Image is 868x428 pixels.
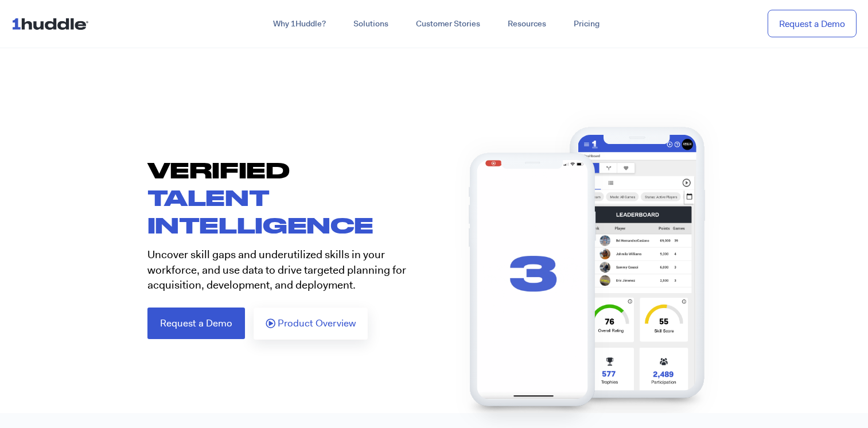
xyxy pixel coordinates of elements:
span: TALENT INTELLIGENCE [147,184,374,238]
a: Pricing [560,14,613,34]
a: Why 1Huddle? [259,14,340,34]
a: Product Overview [254,308,368,340]
span: Product Overview [278,318,356,329]
span: Request a Demo [160,318,232,328]
a: Solutions [340,14,402,34]
a: Request a Demo [768,10,857,38]
a: Request a Demo [147,308,245,339]
p: Uncover skill gaps and underutilized skills in your workforce, and use data to drive targeted pla... [147,247,426,293]
img: ... [11,13,94,34]
h1: VERIFIED [147,156,434,239]
a: Resources [494,14,560,34]
a: Customer Stories [402,14,494,34]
